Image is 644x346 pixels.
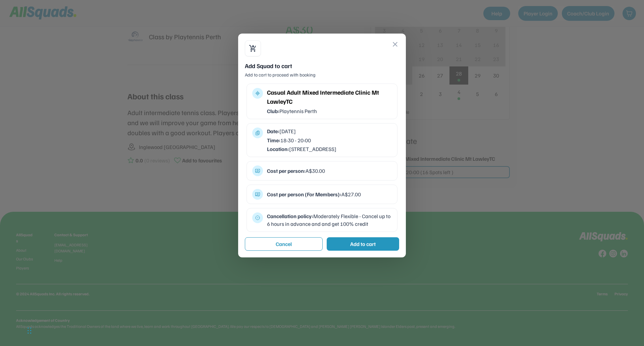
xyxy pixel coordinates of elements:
strong: Cost per person (For Members): [267,191,341,198]
strong: Date: [267,128,279,135]
button: Cancel [245,237,323,251]
strong: Cancellation policy: [267,213,313,219]
strong: Location: [267,146,289,152]
div: 18:30 - 20:00 [267,137,392,144]
button: close [391,40,399,48]
button: multitrack_audio [255,91,260,96]
strong: Club: [267,108,279,114]
div: Playtennis Perth [267,107,392,115]
div: A$30.00 [267,167,392,175]
div: Add to cart to proceed with booking [245,71,399,78]
div: [STREET_ADDRESS] [267,145,392,153]
div: A$27.00 [267,191,392,198]
div: Moderately Flexible - Cancel up to 6 hours in advance and and get 100% credit [267,212,392,228]
div: Add to cart [350,240,376,248]
strong: Time: [267,137,280,144]
div: Add Squad to cart [245,62,399,70]
div: [DATE] [267,128,392,135]
strong: Cost per person: [267,167,306,174]
div: Casual Adult Mixed Intermediate Clinic Mt LawleyTC [267,88,392,106]
button: shopping_cart_checkout [249,44,257,52]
